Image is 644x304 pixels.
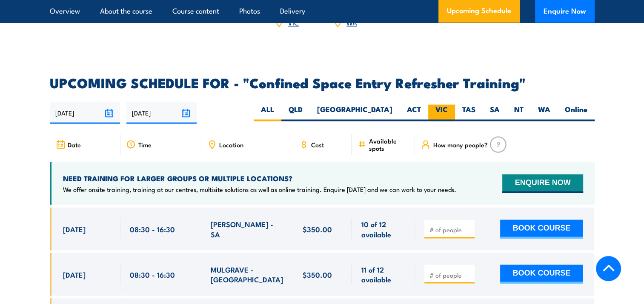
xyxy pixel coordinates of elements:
button: BOOK COURSE [500,220,583,238]
span: Date [68,141,81,148]
label: QLD [281,104,310,121]
input: # of people [429,270,472,279]
span: 08:30 - 16:30 [130,269,175,279]
input: To date [126,102,197,124]
input: From date [50,102,120,124]
span: How many people? [433,141,487,148]
span: [DATE] [63,269,86,279]
span: Available spots [369,137,409,152]
span: [PERSON_NAME] - SA [211,219,284,239]
label: ALL [254,104,281,121]
label: VIC [428,104,455,121]
label: TAS [455,104,483,121]
span: [DATE] [63,224,86,234]
span: $350.00 [303,224,332,234]
p: We offer onsite training, training at our centres, multisite solutions as well as online training... [63,185,456,193]
span: 08:30 - 16:30 [130,224,175,234]
label: NT [507,104,531,121]
span: 10 of 12 available [361,219,406,239]
label: ACT [400,104,428,121]
span: Cost [311,141,324,148]
label: SA [483,104,507,121]
input: # of people [429,225,472,234]
label: [GEOGRAPHIC_DATA] [310,104,400,121]
label: Online [558,104,595,121]
span: $350.00 [303,269,332,279]
label: WA [531,104,558,121]
span: Time [138,141,152,148]
span: Location [219,141,243,148]
span: MULGRAVE - [GEOGRAPHIC_DATA] [211,264,284,284]
button: ENQUIRE NOW [502,174,583,193]
span: 11 of 12 available [361,264,406,284]
button: BOOK COURSE [500,265,583,283]
h2: UPCOMING SCHEDULE FOR - "Confined Space Entry Refresher Training" [50,76,595,88]
h4: NEED TRAINING FOR LARGER GROUPS OR MULTIPLE LOCATIONS? [63,173,456,183]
